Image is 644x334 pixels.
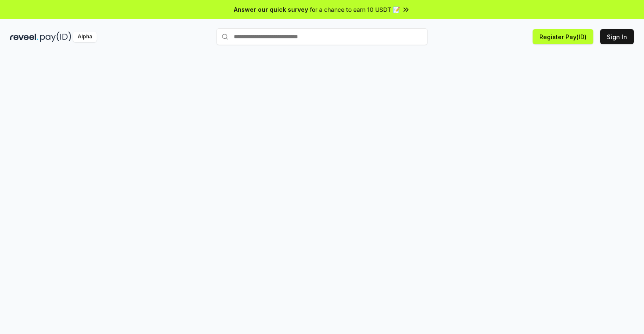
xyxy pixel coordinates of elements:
[10,32,38,42] img: reveel_dark
[600,29,634,44] button: Sign In
[40,32,71,42] img: pay_id
[234,5,308,14] span: Answer our quick survey
[310,5,400,14] span: for a chance to earn 10 USDT 📝
[533,29,593,44] button: Register Pay(ID)
[73,32,97,42] div: Alpha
